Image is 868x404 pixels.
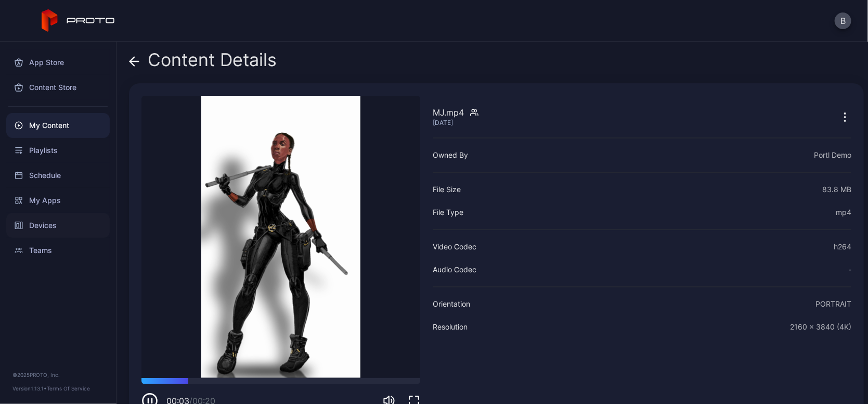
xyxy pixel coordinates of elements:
div: Resolution [433,321,468,333]
div: Content Details [129,50,277,75]
a: Terms Of Service [47,385,90,392]
div: File Size [433,183,461,196]
a: Schedule [6,163,110,188]
a: Devices [6,213,110,238]
div: Owned By [433,149,468,161]
div: mp4 [836,206,851,219]
a: My Apps [6,188,110,213]
div: h264 [834,241,851,253]
div: © 2025 PROTO, Inc. [12,371,103,379]
a: Content Store [6,75,110,100]
a: Teams [6,238,110,263]
div: Orientation [433,298,470,310]
div: 2160 x 3840 (4K) [790,321,851,333]
div: - [848,263,851,276]
div: Audio Codec [433,263,476,276]
div: File Type [433,206,463,219]
a: My Content [6,113,110,138]
div: Video Codec [433,241,476,253]
span: Version 1.13.1 • [12,385,47,392]
a: App Store [6,50,110,75]
div: [DATE] [433,119,464,127]
div: PORTRAIT [815,298,851,310]
div: 83.8 MB [822,183,851,196]
div: Portl Demo [814,149,851,161]
a: Playlists [6,138,110,163]
video: Sorry, your browser doesn‘t support embedded videos [141,96,420,378]
div: MJ.mp4 [433,106,464,119]
button: B [835,12,851,29]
